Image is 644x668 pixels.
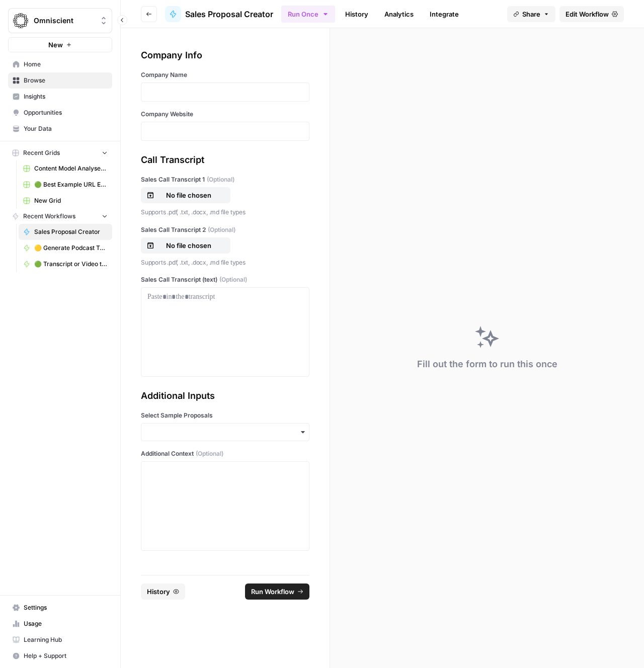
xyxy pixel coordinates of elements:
span: Your Data [24,124,108,133]
label: Sales Call Transcript 2 [141,225,309,234]
span: 🟢 Transcript or Video to LinkedIn Posts [34,260,108,269]
button: Run Workflow [245,583,309,600]
span: Browse [24,76,108,85]
label: Additional Context [141,449,309,458]
a: Integrate [424,6,465,22]
a: Content Model Analyser + International [19,160,112,177]
button: History [141,583,185,600]
img: Omniscient Logo [12,12,30,30]
button: New [8,37,112,52]
span: Content Model Analyser + International [34,164,108,173]
span: Learning Hub [24,635,108,644]
span: 🟢 Best Example URL Extractor Grid (4) [34,180,108,189]
p: Supports .pdf, .txt, .docx, .md file types [141,258,309,268]
button: Workspace: Omniscient [8,8,112,33]
label: Company Name [141,70,309,79]
span: Home [24,60,108,69]
button: No file chosen [141,187,230,203]
p: Supports .pdf, .txt, .docx, .md file types [141,207,309,217]
span: (Optional) [207,175,234,184]
a: 🟡 Generate Podcast Topics from Raw Content [19,240,112,256]
span: Insights [24,92,108,101]
span: (Optional) [208,225,235,234]
button: Recent Workflows [8,209,112,224]
p: No file chosen [156,190,221,200]
p: No file chosen [156,240,221,251]
span: Recent Grids [23,148,60,157]
a: Edit Workflow [559,6,624,22]
a: Usage [8,616,112,632]
button: No file chosen [141,237,230,254]
span: (Optional) [196,449,223,458]
button: Share [507,6,555,22]
label: Sales Call Transcript (text) [141,275,309,284]
span: Settings [24,603,108,612]
span: Run Workflow [251,587,294,597]
button: Run Once [281,6,335,23]
div: Company Info [141,48,309,62]
span: Usage [24,619,108,628]
div: Fill out the form to run this once [417,357,557,371]
a: Browse [8,72,112,89]
span: Sales Proposal Creator [185,8,273,20]
a: Your Data [8,121,112,137]
span: Omniscient [34,16,95,26]
a: 🟢 Best Example URL Extractor Grid (4) [19,177,112,193]
a: 🟢 Transcript or Video to LinkedIn Posts [19,256,112,272]
span: History [147,587,170,597]
div: Call Transcript [141,153,309,167]
label: Sales Call Transcript 1 [141,175,309,184]
a: Settings [8,600,112,616]
span: Recent Workflows [23,212,75,221]
a: Analytics [378,6,420,22]
a: Opportunities [8,105,112,121]
a: History [339,6,374,22]
a: Home [8,56,112,72]
span: (Optional) [219,275,247,284]
span: Opportunities [24,108,108,117]
button: Recent Grids [8,145,112,160]
label: Company Website [141,110,309,119]
div: Additional Inputs [141,389,309,403]
span: Help + Support [24,651,108,660]
a: Sales Proposal Creator [19,224,112,240]
button: Help + Support [8,648,112,664]
a: Learning Hub [8,632,112,648]
span: New [48,40,63,50]
label: Select Sample Proposals [141,411,309,420]
span: New Grid [34,196,108,205]
span: Sales Proposal Creator [34,227,108,236]
span: 🟡 Generate Podcast Topics from Raw Content [34,243,108,253]
span: Share [522,9,540,19]
a: New Grid [19,193,112,209]
span: Edit Workflow [566,9,609,19]
a: Sales Proposal Creator [165,6,273,22]
a: Insights [8,89,112,105]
